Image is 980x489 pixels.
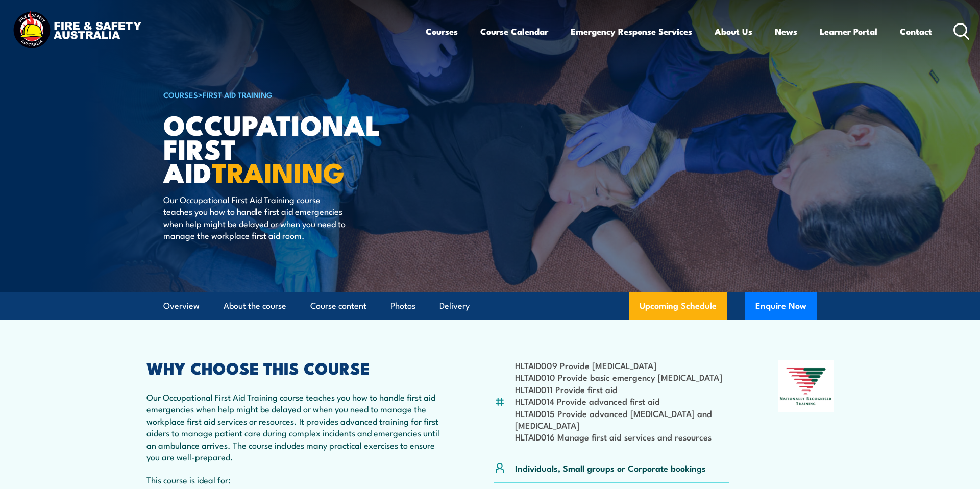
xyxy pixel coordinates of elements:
a: First Aid Training [203,89,273,100]
a: Course Calendar [480,18,548,45]
a: News [775,18,797,45]
a: Emergency Response Services [571,18,692,45]
li: HLTAID011 Provide first aid [515,383,729,395]
a: Upcoming Schedule [629,292,727,320]
li: HLTAID010 Provide basic emergency [MEDICAL_DATA] [515,371,729,383]
a: Delivery [439,292,470,320]
h6: > [163,88,415,101]
li: HLTAID016 Manage first aid services and resources [515,431,729,443]
a: Course content [310,292,366,320]
a: COURSES [163,89,198,100]
h2: WHY CHOOSE THIS COURSE [146,360,445,375]
strong: TRAINING [212,150,345,192]
a: Photos [390,292,415,320]
a: Overview [163,292,200,320]
li: HLTAID015 Provide advanced [MEDICAL_DATA] and [MEDICAL_DATA] [515,407,729,431]
li: HLTAID009 Provide [MEDICAL_DATA] [515,359,729,371]
p: Individuals, Small groups or Corporate bookings [515,462,706,474]
img: Nationally Recognised Training logo. [778,360,834,412]
a: Contact [900,18,932,45]
li: HLTAID014 Provide advanced first aid [515,395,729,407]
a: Learner Portal [820,18,877,45]
p: Our Occupational First Aid Training course teaches you how to handle first aid emergencies when h... [163,193,350,241]
a: Courses [426,18,458,45]
h1: Occupational First Aid [163,112,415,184]
p: Our Occupational First Aid Training course teaches you how to handle first aid emergencies when h... [146,391,445,462]
a: About Us [715,18,752,45]
button: Enquire Now [745,292,817,320]
a: About the course [224,292,286,320]
p: This course is ideal for: [146,474,445,485]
